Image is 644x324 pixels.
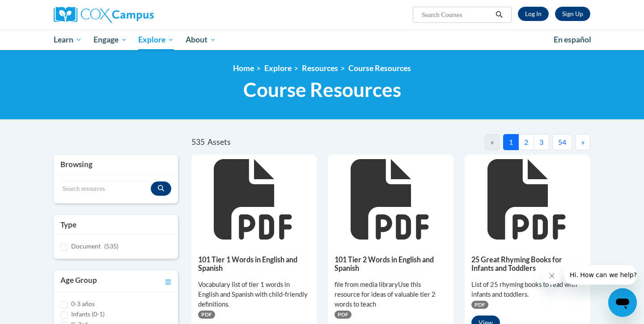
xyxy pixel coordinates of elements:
[60,159,171,170] h3: Browsing
[71,242,101,250] span: Document
[548,30,597,49] a: En español
[503,134,519,150] button: 1
[198,311,215,319] span: PDF
[302,63,338,73] a: Resources
[335,311,352,319] span: PDF
[391,134,590,150] nav: Pagination Navigation
[564,265,637,285] iframe: Message from company
[198,255,310,273] h5: 101 Tier 1 Words in English and Spanish
[335,255,447,273] h5: 101 Tier 2 Words in English and Spanish
[518,134,534,150] button: 2
[60,275,97,287] h3: Age Group
[151,181,171,196] button: Search resources
[93,34,127,45] span: Engage
[233,63,254,73] a: Home
[88,29,133,50] a: Engage
[138,34,174,45] span: Explore
[348,63,411,73] a: Course Resources
[555,7,590,21] a: Register
[198,280,310,309] div: Vocabulary list of tier 1 words in English and Spanish with child-friendly definitions.
[71,299,95,309] label: 0-3 años
[554,35,591,44] span: En español
[608,288,637,317] iframe: Button to launch messaging window
[471,255,584,273] h5: 25 Great Rhyming Books for Infants and Toddlers
[165,275,171,287] a: Toggle collapse
[54,7,224,23] a: Cox Campus
[552,134,572,150] button: 54
[40,29,604,50] div: Main menu
[576,134,590,150] button: Next
[534,134,549,150] button: 3
[421,9,492,20] input: Search Courses
[60,219,171,230] h3: Type
[264,63,292,73] a: Explore
[180,29,222,50] a: About
[132,29,180,50] a: Explore
[54,34,82,45] span: Learn
[104,242,119,250] span: (535)
[54,7,154,23] img: Cox Campus
[60,181,151,197] input: Search resources
[208,137,231,147] span: Assets
[581,138,585,146] span: »
[191,137,205,147] span: 535
[492,9,506,20] button: Search
[543,267,561,285] iframe: Close message
[71,309,105,319] label: Infants (0-1)
[471,280,584,299] div: List of 25 rhyming books to read with infants and toddlers.
[243,78,401,101] span: Course Resources
[48,29,88,50] a: Learn
[471,301,488,309] span: PDF
[518,7,549,21] a: Log In
[335,280,447,309] div: file from media libraryUse this resource for ideas of valuable tier 2 words to teach
[186,34,216,45] span: About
